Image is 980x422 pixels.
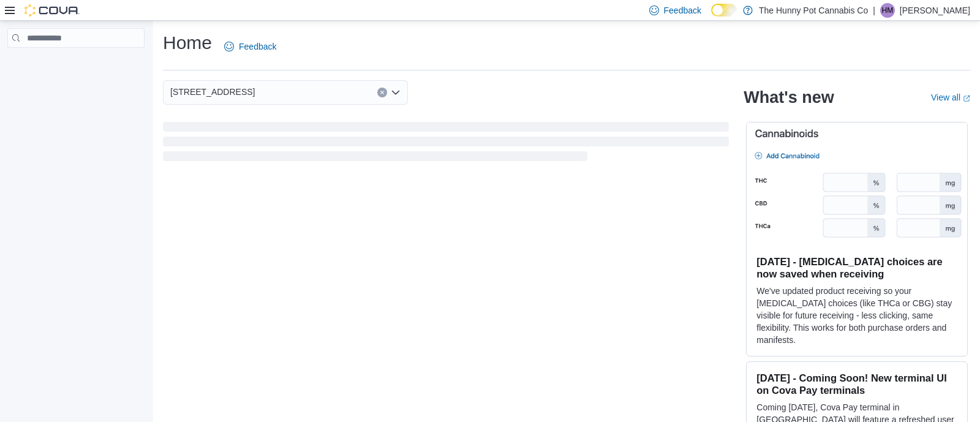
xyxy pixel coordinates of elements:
[170,85,255,99] span: [STREET_ADDRESS]
[759,3,868,18] p: The Hunny Pot Cannabis Co
[756,255,957,280] h3: [DATE] - [MEDICAL_DATA] choices are now saved when receiving
[24,4,80,17] img: Cova
[882,3,894,18] span: HM
[239,40,276,53] span: Feedback
[756,285,957,346] p: We've updated product receiving so your [MEDICAL_DATA] choices (like THCa or CBG) stay visible fo...
[664,4,701,17] span: Feedback
[873,3,875,18] p: |
[756,372,957,396] h3: [DATE] - Coming Soon! New terminal UI on Cova Pay terminals
[711,4,737,17] input: Dark Mode
[163,31,212,55] h1: Home
[931,92,970,102] a: View allExternal link
[900,3,970,18] p: [PERSON_NAME]
[7,50,145,80] nav: Complex example
[377,88,387,97] button: Clear input
[163,124,729,164] span: Loading
[219,34,281,59] a: Feedback
[963,95,970,102] svg: External link
[744,88,834,107] h2: What's new
[391,88,401,97] button: Open list of options
[880,3,895,18] div: Hector Molina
